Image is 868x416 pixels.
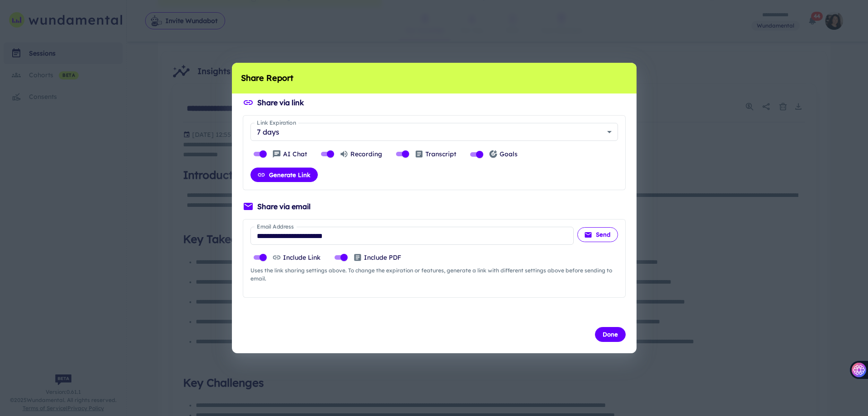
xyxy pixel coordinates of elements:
[257,97,304,108] h6: Share via link
[283,252,321,262] p: Include Link
[250,168,318,182] button: Generate Link
[500,149,518,159] p: Goals
[257,119,296,126] label: Link Expiration
[250,266,618,283] span: Uses the link sharing settings above. To change the expiration or features, generate a link with ...
[283,149,307,159] p: AI Chat
[425,149,456,159] p: Transcript
[257,223,294,230] label: Email Address
[250,123,618,141] div: 7 days
[364,252,401,262] p: Include PDF
[232,63,637,93] h2: Share Report
[577,227,618,242] button: Send
[595,327,626,341] button: Done
[350,149,382,159] p: Recording
[257,201,311,212] h6: Share via email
